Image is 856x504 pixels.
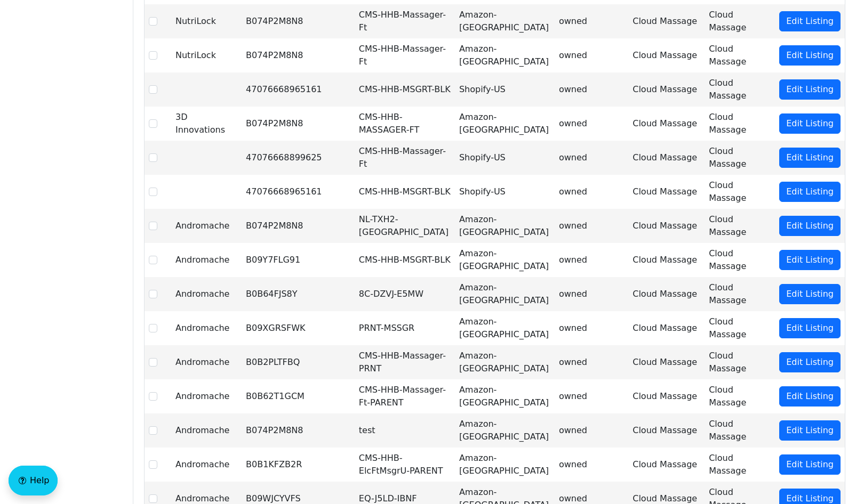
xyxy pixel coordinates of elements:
td: Cloud Massage [705,379,775,413]
td: CMS-HHB-Massager-PRNT [355,345,455,379]
td: owned [555,448,628,482]
td: Amazon-[GEOGRAPHIC_DATA] [455,4,555,38]
button: Edit Listing [779,386,841,407]
td: Cloud Massage [705,277,775,311]
td: Shopify-US [455,72,555,107]
button: Edit Listing [779,148,841,168]
td: owned [555,72,628,107]
td: owned [555,38,628,72]
td: owned [555,277,628,311]
td: Cloud Massage [705,107,775,141]
td: Cloud Massage [628,38,705,72]
span: Edit Listing [786,117,834,130]
td: Amazon-[GEOGRAPHIC_DATA] [455,345,555,379]
td: owned [555,345,628,379]
td: Cloud Massage [628,72,705,107]
span: Edit Listing [786,322,834,335]
button: Edit Listing [779,454,841,475]
span: Edit Listing [786,356,834,369]
td: B09XGRSFWK [242,311,355,345]
td: Cloud Massage [628,243,705,277]
td: CMS-HHB-MSGRT-BLK [355,175,455,209]
td: Cloud Massage [705,72,775,107]
td: Amazon-[GEOGRAPHIC_DATA] [455,107,555,141]
td: test [355,413,455,448]
input: Select Row [149,358,157,367]
td: Andromache [171,448,242,482]
input: Select Row [149,17,157,26]
td: Andromache [171,379,242,413]
td: 47076668965161 [242,72,355,107]
td: owned [555,141,628,175]
td: Amazon-[GEOGRAPHIC_DATA] [455,413,555,448]
td: Cloud Massage [628,448,705,482]
td: owned [555,107,628,141]
td: Amazon-[GEOGRAPHIC_DATA] [455,448,555,482]
span: Edit Listing [786,458,834,471]
td: NL-TXH2-[GEOGRAPHIC_DATA] [355,209,455,243]
td: Cloud Massage [705,448,775,482]
input: Select Row [149,222,157,230]
td: Amazon-[GEOGRAPHIC_DATA] [455,311,555,345]
td: owned [555,243,628,277]
input: Select Row [149,85,157,94]
td: Cloud Massage [705,413,775,448]
td: owned [555,379,628,413]
span: Edit Listing [786,424,834,437]
td: B09Y7FLG91 [242,243,355,277]
button: Edit Listing [779,318,841,338]
td: PRNT-MSSGR [355,311,455,345]
input: Select Row [149,119,157,128]
td: Cloud Massage [705,175,775,209]
td: Cloud Massage [705,209,775,243]
td: 8C-DZVJ-E5MW [355,277,455,311]
td: CMS-HHB-ElcFtMsgrU-PARENT [355,448,455,482]
span: Help [30,474,49,487]
td: Cloud Massage [628,413,705,448]
input: Select Row [149,324,157,332]
td: CMS-HHB-Massager-Ft [355,4,455,38]
td: Amazon-[GEOGRAPHIC_DATA] [455,209,555,243]
td: Cloud Massage [628,379,705,413]
span: Edit Listing [786,83,834,96]
td: Cloud Massage [628,4,705,38]
input: Select Row [149,494,157,503]
td: B074P2M8N8 [242,38,355,72]
td: Cloud Massage [705,243,775,277]
td: Andromache [171,209,242,243]
td: owned [555,413,628,448]
td: Amazon-[GEOGRAPHIC_DATA] [455,38,555,72]
td: Cloud Massage [628,141,705,175]
button: Edit Listing [779,216,841,236]
td: Andromache [171,311,242,345]
span: Edit Listing [786,185,834,198]
td: 47076668965161 [242,175,355,209]
button: Edit Listing [779,420,841,441]
td: Cloud Massage [705,4,775,38]
td: Cloud Massage [628,311,705,345]
td: Cloud Massage [705,345,775,379]
td: owned [555,4,628,38]
td: Amazon-[GEOGRAPHIC_DATA] [455,379,555,413]
td: CMS-HHB-Massager-Ft [355,38,455,72]
td: NutriLock [171,4,242,38]
td: Cloud Massage [628,277,705,311]
td: Cloud Massage [628,345,705,379]
td: Cloud Massage [628,107,705,141]
button: Edit Listing [779,11,841,31]
td: Cloud Massage [628,175,705,209]
td: B0B62T1GCM [242,379,355,413]
td: Cloud Massage [705,38,775,72]
td: Cloud Massage [628,209,705,243]
td: 3D Innovations [171,107,242,141]
input: Select Row [149,290,157,298]
td: Andromache [171,277,242,311]
td: owned [555,311,628,345]
td: owned [555,209,628,243]
td: 47076668899625 [242,141,355,175]
input: Select Row [149,392,157,401]
td: Amazon-[GEOGRAPHIC_DATA] [455,243,555,277]
td: CMS-HHB-MSGRT-BLK [355,243,455,277]
td: Shopify-US [455,141,555,175]
span: Edit Listing [786,390,834,403]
